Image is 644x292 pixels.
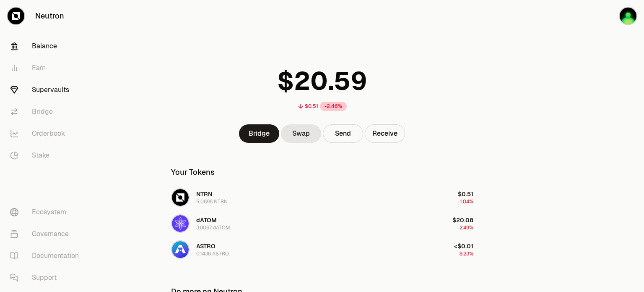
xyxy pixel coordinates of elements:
div: 3.8067 dATOM [196,224,230,231]
a: Stake [3,145,91,166]
a: Documentation [3,245,91,267]
button: dATOM LogodATOM3.8067 dATOM$20.08-2.49% [166,211,478,236]
a: Balance [3,35,91,57]
img: ASTRO Logo [172,241,189,258]
span: <$0.01 [454,242,473,250]
a: Ecosystem [3,201,91,223]
a: Governance [3,223,91,245]
a: Support [3,267,91,289]
span: -1.04% [458,198,473,205]
img: NTRN Logo [172,189,189,206]
button: ASTRO LogoASTRO0.1438 ASTRO<$0.01-8.23% [166,237,478,262]
a: Swap [281,124,321,143]
a: Supervaults [3,79,91,101]
img: main [620,8,636,24]
span: -8.23% [457,250,473,257]
div: -2.46% [320,102,347,111]
div: 5.0898 NTRN [196,198,228,205]
a: Bridge [3,101,91,123]
span: NTRN [196,190,212,198]
div: $0.51 [305,103,318,110]
span: ASTRO [196,242,216,250]
span: $0.51 [458,190,473,198]
button: Send [323,124,363,143]
a: Bridge [239,124,279,143]
img: dATOM Logo [172,215,189,232]
a: Earn [3,57,91,79]
button: Receive [365,124,405,143]
span: $20.08 [452,216,473,224]
span: -2.49% [457,224,473,231]
a: Orderbook [3,123,91,145]
div: Your Tokens [171,166,215,178]
div: 0.1438 ASTRO [196,250,229,257]
span: dATOM [196,216,217,224]
button: NTRN LogoNTRN5.0898 NTRN$0.51-1.04% [166,185,478,210]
